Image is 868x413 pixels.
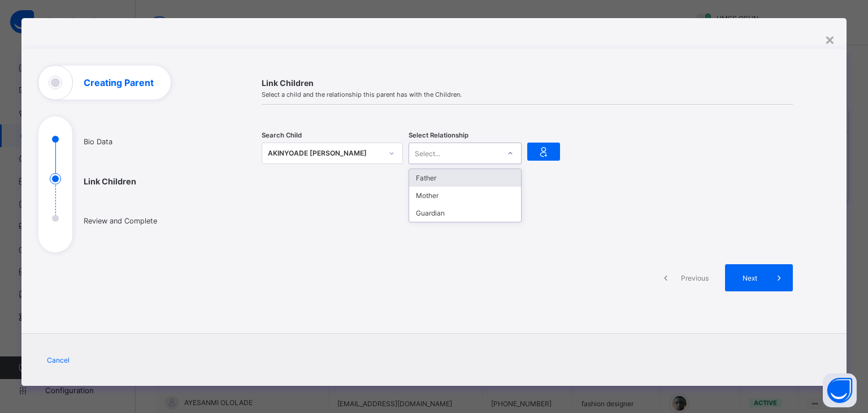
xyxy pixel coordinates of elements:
[679,274,710,282] span: Previous
[262,78,793,88] span: Link Children
[415,143,440,164] div: Select...
[21,49,846,386] div: Creating Parent
[409,169,521,187] div: Father
[409,187,521,204] div: Mother
[409,131,468,139] span: Select Relationship
[409,204,521,222] div: Guardian
[734,274,766,282] span: Next
[823,373,857,407] button: Open asap
[262,91,793,98] span: Select a child and the relationship this parent has with the Children.
[824,29,835,49] div: ×
[47,356,70,364] span: Cancel
[262,131,302,139] span: Search Child
[84,78,154,87] h1: Creating Parent
[268,148,382,159] div: AKINYOADE [PERSON_NAME]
